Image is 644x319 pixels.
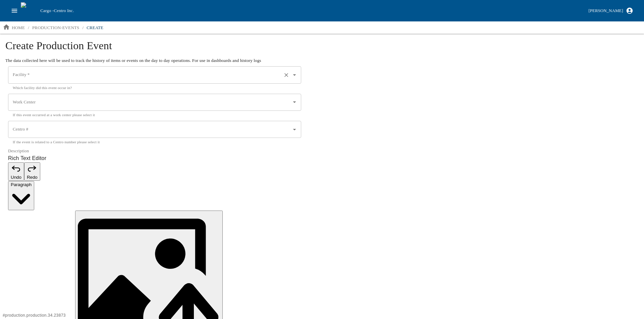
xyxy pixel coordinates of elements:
li: / [28,24,29,31]
li: / [82,24,84,31]
p: If this event occurred at a work center please select it [13,112,297,118]
label: Rich Text Editor [8,154,301,162]
p: create [87,24,103,31]
p: production-events [32,24,79,31]
span: Paragraph [11,182,32,187]
label: Description [8,148,301,154]
span: Undo [11,175,21,180]
p: home [12,24,25,31]
p: If the event is related to a Centro number please select it [13,139,297,145]
button: Open [290,71,299,79]
div: [PERSON_NAME] [588,7,623,15]
p: The data collected here will be used to track the history of items or events on the day to day op... [5,57,304,64]
button: Open [290,125,299,134]
button: Clear [282,71,291,80]
span: Redo [27,175,38,180]
button: Open [290,98,299,106]
h1: Create Production Event [5,39,639,57]
button: Undo [8,162,24,181]
div: Cargo - [38,7,586,14]
a: production-events [30,22,82,33]
button: Redo [24,162,40,181]
button: Paragraph, Heading [8,181,34,210]
button: open drawer [8,4,21,17]
a: create [84,22,106,33]
p: Which facility did this event occur in? [13,85,297,91]
img: cargo logo [21,2,38,19]
button: [PERSON_NAME] [586,5,636,17]
span: Centro Inc. [54,8,74,13]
